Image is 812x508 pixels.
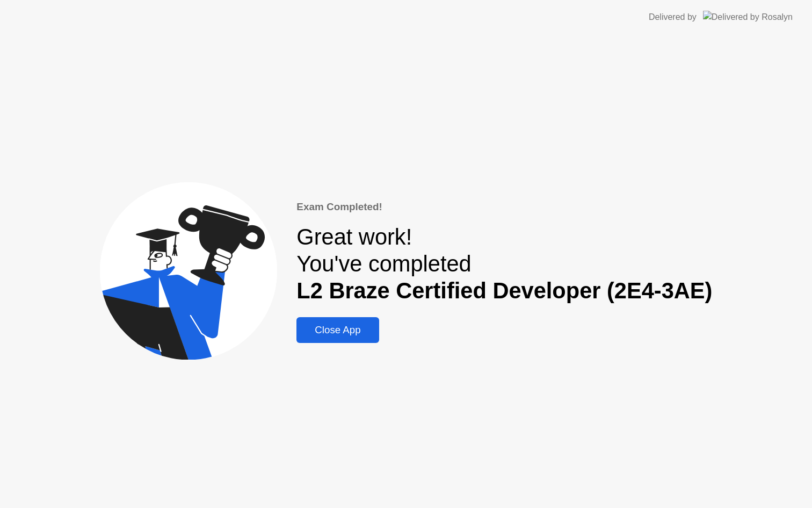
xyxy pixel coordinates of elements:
[296,199,712,214] div: Exam Completed!
[300,324,375,336] div: Close App
[649,11,697,24] div: Delivered by
[703,11,793,23] img: Delivered by Rosalyn
[296,278,712,303] b: L2 Braze Certified Developer (2E4-3AE)
[296,317,379,343] button: Close App
[296,224,712,304] div: Great work! You've completed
